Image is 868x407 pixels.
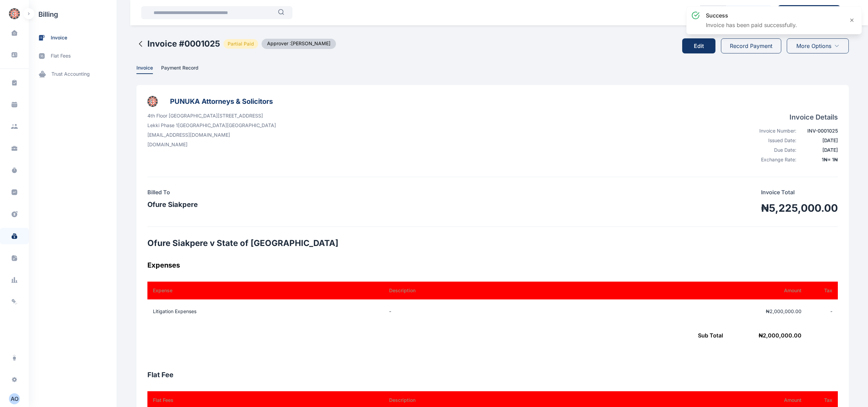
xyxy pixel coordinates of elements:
span: flat fees [51,52,71,60]
span: More Options [796,42,831,50]
div: A O [9,395,20,403]
a: Record Payment [721,33,781,59]
span: trust accounting [51,71,90,78]
div: Due Date: [752,147,796,153]
h3: PUNUKA Attorneys & Solicitors [170,96,273,107]
td: - [807,299,838,323]
h3: Expenses [147,260,838,271]
button: AO [9,393,20,404]
div: [DATE] [800,137,838,144]
div: Invoice Number: [752,127,796,134]
th: Tax [807,282,838,299]
p: 4th Floor [GEOGRAPHIC_DATA][STREET_ADDRESS] [147,112,276,119]
h4: Billed To [147,188,198,196]
div: Issued Date: [752,137,796,144]
h2: Invoice # 0001025 [147,38,220,49]
h1: ₦5,225,000.00 [761,202,838,214]
span: Payment Record [161,65,198,72]
td: - [381,299,585,323]
td: Litigation Expenses [147,299,381,323]
p: Lekki Phase 1 [GEOGRAPHIC_DATA] [GEOGRAPHIC_DATA] [147,122,276,129]
h3: success [706,11,797,20]
p: [EMAIL_ADDRESS][DOMAIN_NAME] [147,132,276,138]
a: invoice [29,29,117,47]
a: trust accounting [29,65,117,83]
p: Invoice has been paid successfully. [706,21,797,29]
p: [DOMAIN_NAME] [147,141,276,148]
div: [DATE] [800,147,838,153]
a: Edit [682,33,721,59]
button: Record Payment [721,38,781,53]
div: Exchange Rate: [752,156,796,163]
span: Approver : [PERSON_NAME] [262,39,336,49]
a: flat fees [29,47,117,65]
h3: Ofure Siakpere [147,199,198,210]
h2: Ofure Siakpere v State of [GEOGRAPHIC_DATA] [147,238,838,249]
img: businessLogo [147,96,158,107]
td: ₦ 2,000,000.00 [147,323,807,347]
span: Invoice [136,65,153,72]
p: Invoice Total [761,188,838,196]
div: 1 ₦ = 1 ₦ [800,156,838,163]
button: Edit [682,38,715,53]
div: INV-0001025 [800,127,838,134]
span: invoice [51,34,67,41]
td: ₦2,000,000.00 [585,299,807,323]
th: Description [381,282,585,299]
h4: Invoice Details [752,112,838,122]
span: Sub Total [698,332,723,339]
button: AO [4,393,25,404]
th: Expense [147,282,381,299]
h3: Flat Fee [147,369,838,380]
span: Partial Paid [224,39,258,49]
th: Amount [585,282,807,299]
